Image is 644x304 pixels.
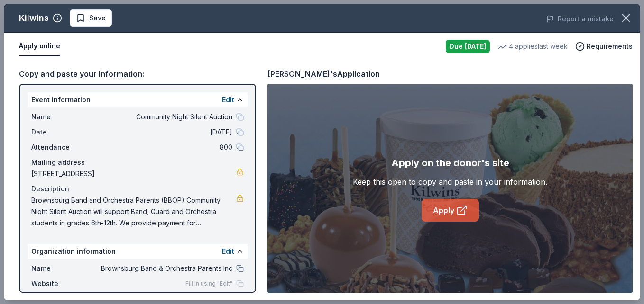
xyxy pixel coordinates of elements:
[31,111,95,123] span: Name
[31,263,95,274] span: Name
[222,94,234,106] button: Edit
[95,126,232,138] span: [DATE]
[95,111,232,123] span: Community Night Silent Auction
[267,68,380,80] div: [PERSON_NAME]'s Application
[31,168,236,179] span: [STREET_ADDRESS]
[95,263,232,274] span: Brownsburg Band & Orchestra Parents Inc
[70,9,112,27] button: Save
[28,92,248,107] div: Event information
[587,41,633,52] span: Requirements
[422,199,479,222] a: Apply
[575,41,633,52] button: Requirements
[31,278,95,289] span: Website
[185,280,232,287] span: Fill in using "Edit"
[497,41,568,52] div: 4 applies last week
[31,157,244,168] div: Mailing address
[31,142,95,153] span: Attendance
[19,10,49,26] div: Kilwins
[391,155,509,170] div: Apply on the donor's site
[222,246,234,257] button: Edit
[89,12,106,24] span: Save
[546,13,614,25] button: Report a mistake
[353,176,547,188] div: Keep this open to copy and paste in your information.
[19,68,256,80] div: Copy and paste your information:
[28,244,248,259] div: Organization information
[95,142,232,153] span: 800
[31,183,244,195] div: Description
[446,40,490,53] div: Due [DATE]
[19,36,60,56] button: Apply online
[31,126,95,138] span: Date
[31,195,236,229] span: Brownsburg Band and Orchestra Parents (BBOP) Community Night Silent Auction will support Band, Gu...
